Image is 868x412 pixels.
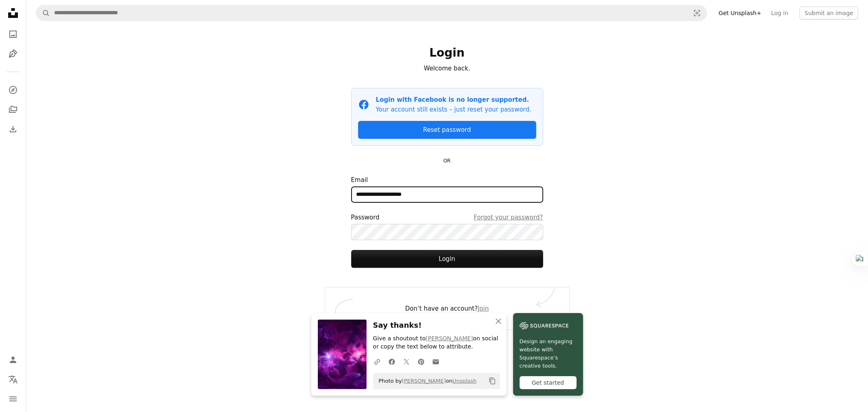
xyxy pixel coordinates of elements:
[513,313,583,396] a: Design an engaging website with Squarespace’s creative tools.Get started
[5,352,21,368] a: Log in / Sign up
[520,337,577,370] span: Design an engaging website with Squarespace’s creative tools.
[5,5,21,23] a: Home — Unsplash
[402,378,446,384] a: [PERSON_NAME]
[5,101,21,118] a: Collections
[376,105,531,114] p: Your account still exists – just reset your password.
[351,186,543,203] input: Email
[376,95,531,105] p: Login with Facebook is no longer supported.
[5,371,21,388] button: Language
[485,374,499,388] button: Copy to clipboard
[351,175,543,203] label: Email
[766,7,793,20] a: Log in
[520,376,577,389] div: Get started
[520,320,568,332] img: file-1606177908946-d1eed1cbe4f5image
[426,335,473,342] a: [PERSON_NAME]
[373,320,500,331] h3: Say thanks!
[444,158,451,164] small: OR
[399,353,414,370] a: Share on Twitter
[478,305,489,312] a: Join
[351,213,543,222] div: Password
[453,378,477,384] a: Unsplash
[351,224,543,240] input: PasswordForgot your password?
[325,287,569,330] div: Don’t have an account?
[5,82,21,98] a: Explore
[351,250,543,268] button: Login
[714,7,766,20] a: Get Unsplash+
[414,353,429,370] a: Share on Pinterest
[5,46,21,62] a: Illustrations
[351,64,543,73] p: Welcome back.
[5,391,21,407] button: Menu
[5,26,21,42] a: Photos
[373,335,500,351] p: Give a shoutout to on social or copy the text below to attribute.
[358,121,536,139] a: Reset password
[687,5,707,21] button: Visual search
[5,121,21,137] a: Download History
[429,353,443,370] a: Share over email
[375,375,477,388] span: Photo by on
[36,5,707,21] form: Find visuals sitewide
[800,7,858,20] button: Submit an image
[351,46,543,60] h1: Login
[36,5,50,21] button: Search Unsplash
[385,353,399,370] a: Share on Facebook
[474,213,543,222] a: Forgot your password?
